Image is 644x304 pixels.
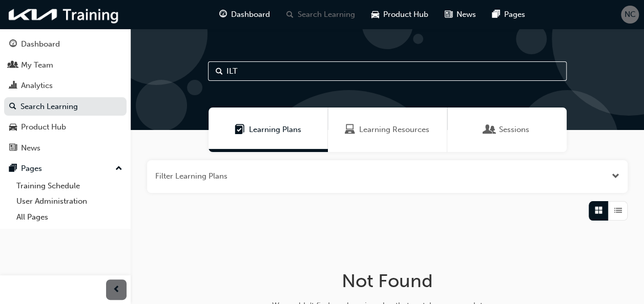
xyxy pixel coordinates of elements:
span: NC [625,9,636,20]
h1: Not Found [225,270,550,292]
button: Open the filter [612,170,619,182]
a: car-iconProduct Hub [363,4,437,25]
a: My Team [4,56,127,75]
span: news-icon [9,144,17,153]
span: Learning Plans [249,124,301,136]
div: News [21,142,40,154]
span: Pages [504,9,525,20]
span: Sessions [485,124,495,136]
span: Learning Plans [235,124,245,136]
a: news-iconNews [437,4,484,25]
span: car-icon [9,123,17,132]
span: Search [216,66,223,77]
span: search-icon [9,102,16,112]
span: Product Hub [383,9,428,20]
a: Search Learning [4,97,127,116]
span: Learning Resources [345,124,355,136]
a: pages-iconPages [484,4,533,25]
a: All Pages [12,209,127,225]
a: News [4,139,127,158]
span: List [614,205,622,216]
a: SessionsSessions [447,107,567,152]
div: Dashboard [21,38,60,50]
span: Grid [595,205,603,216]
span: up-icon [115,162,122,176]
a: search-iconSearch Learning [278,4,363,25]
span: News [456,9,476,20]
button: Pages [4,159,127,178]
input: Search... [208,61,567,81]
div: Pages [21,163,42,175]
a: Dashboard [4,35,127,54]
span: Learning Resources [359,124,429,136]
a: guage-iconDashboard [211,4,278,25]
div: Product Hub [21,121,66,133]
span: Sessions [499,124,529,136]
a: Analytics [4,76,127,95]
button: DashboardMy TeamAnalyticsSearch LearningProduct HubNews [4,33,127,159]
span: car-icon [371,8,379,21]
a: Learning PlansLearning Plans [209,107,328,152]
span: guage-icon [219,8,227,21]
span: pages-icon [492,8,500,21]
div: Analytics [21,80,53,92]
span: Dashboard [231,9,270,20]
span: Search Learning [298,9,355,20]
span: search-icon [286,8,294,21]
span: guage-icon [9,40,17,49]
span: people-icon [9,61,17,70]
a: Training Schedule [12,178,127,194]
div: My Team [21,59,53,71]
button: NC [621,6,639,24]
span: chart-icon [9,81,17,91]
img: kia-training [5,4,123,25]
span: pages-icon [9,164,17,173]
a: Product Hub [4,118,127,137]
span: news-icon [445,8,452,21]
a: User Administration [12,193,127,209]
a: Learning ResourcesLearning Resources [328,107,447,152]
span: prev-icon [113,284,120,296]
